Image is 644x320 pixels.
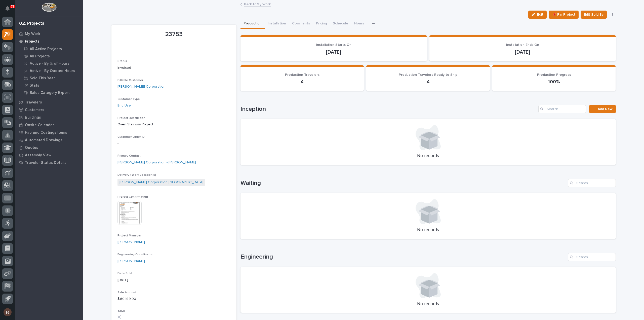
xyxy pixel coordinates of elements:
span: Customer Order ID [117,135,145,138]
div: 02. Projects [19,21,44,26]
p: Sales Category Export [30,91,70,95]
a: My Work [15,30,83,38]
p: All Projects [30,54,50,59]
p: Automated Drawings [25,138,62,143]
span: T&M? [117,310,125,313]
span: Production Travelers [285,73,319,77]
a: Buildings [15,114,83,121]
a: Stats [19,82,83,89]
input: Search [568,253,616,261]
a: [PERSON_NAME] Corporation - [PERSON_NAME] [117,160,196,165]
a: Quotes [15,144,83,151]
p: Buildings [25,115,41,120]
button: Comments [289,19,313,29]
img: Workspace Logo [42,3,56,12]
button: Edit Sold By [581,11,607,19]
p: Customers [25,108,44,112]
span: Project Description [117,117,145,120]
button: Production [240,19,265,29]
p: 4 [372,79,484,85]
p: Traveler Status Details [25,161,66,165]
span: Installation Ends On [506,43,539,47]
button: users-avatar [2,307,13,317]
p: 23753 [117,31,230,38]
a: Sold This Year [19,75,83,82]
button: Pricing [313,19,330,29]
input: Search [568,179,616,187]
p: 4 [247,79,358,85]
h1: Waiting [240,180,566,187]
p: 72 [11,5,14,8]
p: No records [247,301,610,307]
p: Quotes [25,146,38,150]
span: Status [117,60,127,63]
button: Schedule [330,19,351,29]
p: Assembly View [25,153,51,158]
span: 📌 Pin Project [552,12,575,18]
span: Primary Contact [117,154,141,157]
span: Customer Type [117,98,140,101]
a: Sales Category Export [19,89,83,96]
a: Add New [589,105,616,113]
a: [PERSON_NAME] Corporation [117,84,166,89]
p: $ 60,199.00 [117,296,230,302]
h1: Engineering [240,253,566,261]
a: [PERSON_NAME] [117,259,145,264]
a: Active - By Quoted Hours [19,67,83,74]
a: Fab and Coatings Items [15,129,83,136]
input: Search [538,105,586,113]
a: Customers [15,106,83,114]
button: Notifications [2,3,13,14]
span: Project Manager [117,234,141,237]
p: [DATE] [117,277,230,283]
p: No records [247,153,610,159]
p: Invoiced [117,65,230,70]
p: Active - By Quoted Hours [30,69,75,73]
p: My Work [25,32,40,36]
span: Installation Starts On [316,43,351,47]
span: Billable Customer [117,79,143,82]
span: Edit Sold By [584,12,603,18]
a: Projects [15,38,83,45]
p: No records [247,227,610,233]
div: Notifications72 [6,6,13,14]
p: Fab and Coatings Items [25,130,67,135]
a: All Projects [19,53,83,60]
span: Engineering Coordinator [117,253,153,256]
span: Production Travelers Ready to Ship [399,73,457,77]
button: Hours [351,19,367,29]
p: Stats [30,83,39,88]
button: Edit [528,11,547,19]
a: All Active Projects [19,45,83,52]
a: Onsite Calendar [15,121,83,129]
span: Edit [537,12,543,17]
h1: Inception [240,105,537,113]
a: Active - By % of Hours [19,60,83,67]
p: - [117,46,230,52]
span: Add New [598,107,613,111]
a: [PERSON_NAME] [117,239,145,245]
p: Travelers [25,100,42,105]
button: Installation [265,19,289,29]
a: [PERSON_NAME] Corporation [GEOGRAPHIC_DATA] [119,180,203,185]
button: 📌 Pin Project [549,11,579,19]
p: [DATE] [435,49,610,55]
a: End User [117,103,132,108]
span: Sale Amount [117,291,136,294]
p: Sold This Year [30,76,55,81]
a: Travelers [15,98,83,106]
a: Assembly View [15,151,83,159]
p: Active - By % of Hours [30,61,69,66]
p: Oven Stairway Project [117,122,230,127]
p: All Active Projects [30,47,62,51]
p: Onsite Calendar [25,123,54,127]
a: Traveler Status Details [15,159,83,166]
span: Production Progress [537,73,571,77]
a: Back toMy Work [244,1,271,7]
a: Automated Drawings [15,136,83,144]
p: - [117,141,230,146]
p: Projects [25,39,39,44]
